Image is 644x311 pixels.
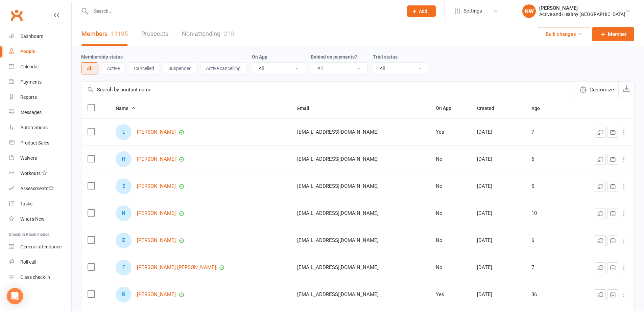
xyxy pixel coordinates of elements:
div: [DATE] [477,238,520,243]
div: Payments [20,79,42,85]
div: Yes [436,129,465,135]
label: Trial status [373,54,398,60]
button: Created [477,104,502,112]
span: Age [531,106,547,111]
div: F [116,260,132,275]
label: Membership status [81,54,123,60]
a: Dashboard [9,29,71,44]
a: Assessments [9,181,71,196]
input: Search... [89,6,398,16]
div: [DATE] [477,210,520,216]
div: H [116,151,132,167]
input: Search by contact name [81,82,575,98]
a: Calendar [9,59,71,74]
a: [PERSON_NAME] [137,210,176,216]
div: People [20,49,35,54]
a: Reports [9,90,71,105]
div: Roll call [20,259,36,265]
a: People [9,44,71,59]
span: [EMAIL_ADDRESS][DOMAIN_NAME] [297,207,379,220]
div: Messages [20,110,42,115]
a: [PERSON_NAME] [PERSON_NAME] [137,265,216,270]
span: [EMAIL_ADDRESS][DOMAIN_NAME] [297,153,379,165]
span: Customize [590,86,614,94]
div: 6 [531,238,561,243]
div: 210 [224,30,234,37]
div: What's New [20,216,45,222]
div: General attendance [20,244,62,249]
span: Member [608,30,626,38]
button: Active cancelling [200,62,246,74]
button: Suspended [163,62,197,74]
div: [DATE] [477,129,520,135]
div: Calendar [20,64,39,69]
div: Open Intercom Messenger [7,288,23,304]
button: Email [297,104,317,112]
label: Behind on payments? [311,54,357,60]
div: No [436,210,465,216]
div: 11195 [111,30,128,37]
a: [PERSON_NAME] [137,129,176,135]
div: 5 [531,183,561,189]
button: Bulk changes [538,27,590,41]
span: [EMAIL_ADDRESS][DOMAIN_NAME] [297,288,379,301]
button: Name [116,104,136,112]
div: No [436,238,465,243]
div: Active and Healthy [GEOGRAPHIC_DATA] [539,11,625,17]
div: [PERSON_NAME] [539,5,625,11]
span: Created [477,106,502,111]
div: No [436,156,465,162]
span: [EMAIL_ADDRESS][DOMAIN_NAME] [297,180,379,193]
div: L [116,124,132,140]
div: Assessments [20,186,54,191]
div: [DATE] [477,156,520,162]
a: [PERSON_NAME] [137,292,176,297]
div: No [436,265,465,270]
a: Clubworx [8,7,25,24]
span: [EMAIL_ADDRESS][DOMAIN_NAME] [297,126,379,138]
div: Z [116,232,132,248]
div: [DATE] [477,292,520,297]
div: N [116,205,132,221]
button: Active [101,62,125,74]
a: Product Sales [9,135,71,151]
a: Members11195 [81,22,128,46]
th: On App [430,98,471,118]
button: Add [407,5,436,17]
div: Workouts [20,171,41,176]
span: Settings [463,3,482,19]
button: Customize [575,82,618,98]
div: [DATE] [477,183,520,189]
div: NW [522,4,536,18]
div: Yes [436,292,465,297]
span: Name [116,106,136,111]
a: Class kiosk mode [9,270,71,285]
div: R [116,287,132,303]
div: Automations [20,125,48,130]
div: Dashboard [20,34,44,39]
span: Email [297,106,317,111]
button: Age [531,104,547,112]
div: No [436,183,465,189]
a: Payments [9,74,71,90]
span: [EMAIL_ADDRESS][DOMAIN_NAME] [297,261,379,274]
a: [PERSON_NAME] [137,156,176,162]
button: All [81,62,98,74]
a: General attendance kiosk mode [9,239,71,254]
a: Prospects [141,22,168,46]
div: 10 [531,210,561,216]
a: Non-attending210 [182,22,234,46]
span: [EMAIL_ADDRESS][DOMAIN_NAME] [297,234,379,247]
span: Add [419,8,427,14]
div: 6 [531,156,561,162]
a: Waivers [9,151,71,166]
a: Messages [9,105,71,120]
div: 7 [531,129,561,135]
div: Product Sales [20,140,49,146]
a: Automations [9,120,71,135]
div: E [116,178,132,194]
label: On App [252,54,267,60]
a: [PERSON_NAME] [137,238,176,243]
a: Workouts [9,166,71,181]
div: Class check-in [20,274,50,280]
